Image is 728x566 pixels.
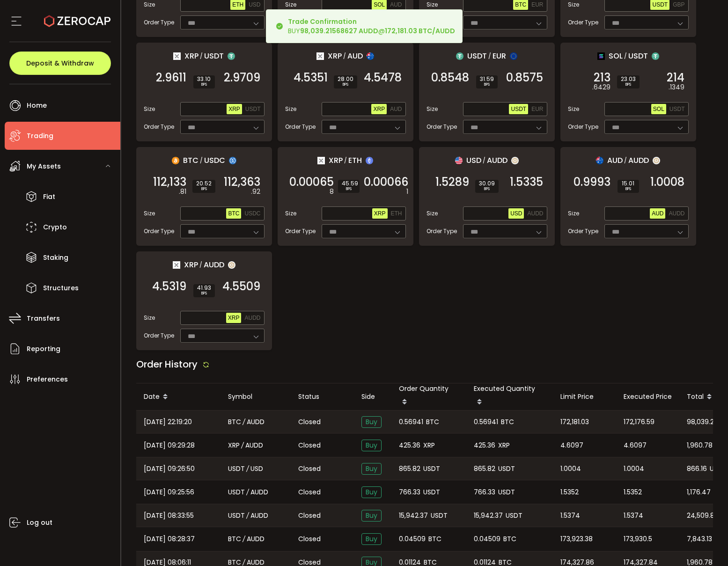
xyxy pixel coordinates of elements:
img: eth_portfolio.svg [366,157,373,164]
img: xrp_portfolio.png [316,52,324,60]
button: USDT [509,104,528,114]
span: USDT [423,463,440,474]
span: 0.56941 [474,417,498,427]
span: Fiat [43,190,55,204]
span: Closed [298,534,321,544]
span: [DATE] 08:28:37 [144,534,195,544]
span: Order Type [568,18,598,27]
span: 28.00 [338,76,353,82]
span: Order Type [144,227,174,235]
span: Closed [298,511,321,521]
span: BTC [503,534,516,544]
span: Buy [361,533,382,545]
img: xrp_portfolio.png [173,261,180,269]
span: XRP [373,106,385,112]
span: AUD [347,50,363,62]
span: USDT [431,510,448,521]
button: ETH [389,208,404,219]
span: Log out [27,516,52,529]
span: 1.5335 [510,177,543,187]
span: AUDD [250,487,268,498]
span: USDT [228,463,245,474]
button: BTC [226,208,241,219]
span: [DATE] 09:26:50 [144,463,195,474]
span: AUD [652,210,663,217]
span: 112,133 [153,177,186,187]
span: 0.8575 [506,73,543,82]
span: USDC [204,154,225,166]
span: XRP [374,210,386,217]
span: Structures [43,281,79,295]
span: 31.59 [480,76,494,82]
i: BPS [621,186,635,192]
span: USDT [498,487,515,498]
div: Status [291,391,354,402]
span: XRP [329,154,343,166]
em: / [243,534,245,544]
span: XRP [228,106,240,112]
span: SOL [609,50,623,62]
button: XRP [227,104,242,114]
span: 2.9709 [224,73,260,82]
span: 98,039.21 [687,417,716,427]
span: USDT [511,106,526,112]
span: Order Type [285,123,316,131]
span: Size [285,209,296,218]
span: 766.33 [474,487,495,498]
em: / [246,463,249,474]
span: AUDD [247,534,265,544]
button: USDC [243,208,262,219]
em: / [246,510,249,521]
span: 1.5352 [560,487,579,498]
span: Order Type [285,227,316,235]
i: BPS [338,82,353,88]
span: ETH [232,1,243,8]
span: USDT [467,50,487,62]
span: SOL [653,106,664,112]
img: xrp_portfolio.png [317,157,325,164]
i: BPS [197,82,211,88]
button: USD [508,208,524,219]
span: GBP [673,1,684,8]
span: AUDD [245,440,263,451]
span: 30.09 [479,181,495,186]
span: Closed [298,487,321,497]
span: USDC [244,210,260,217]
span: 1.0004 [560,463,581,474]
span: 866.16 [687,463,707,474]
span: 1,960.78 [687,440,713,451]
span: 766.33 [399,487,420,498]
img: sol_portfolio.png [597,52,605,60]
em: 8 [330,187,334,197]
iframe: Chat Widget [617,465,728,566]
span: Order Type [144,123,174,131]
img: zuPXiwguUFiBOIQyqLOiXsnnNitlx7q4LCwEbLHADjIpTka+Lip0HH8D0VTrd02z+wEAAAAASUVORK5CYII= [228,261,235,269]
span: 15.01 [621,181,635,186]
em: / [199,261,202,269]
em: / [243,417,245,427]
button: XRP [372,208,388,219]
span: 0.8548 [431,73,469,82]
div: Date [136,389,221,405]
img: usd_portfolio.svg [455,157,463,164]
div: Executed Price [616,391,679,402]
div: BUY @ [288,17,455,36]
button: XRP [371,104,387,114]
span: 0.00066 [364,177,408,187]
span: Preferences [27,373,68,386]
em: 1 [406,187,408,197]
span: XRP [498,440,510,451]
span: Order Type [144,331,174,340]
span: EUR [531,106,543,112]
span: My Assets [27,160,61,173]
span: 41.93 [197,285,211,291]
span: Buy [361,463,382,475]
span: USDT [228,487,245,498]
span: Size [144,0,155,9]
span: USD [710,463,722,474]
span: 1.0008 [650,177,684,187]
span: 0.04509 [399,534,426,544]
span: AUD [390,1,402,8]
button: AUD [388,104,404,114]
